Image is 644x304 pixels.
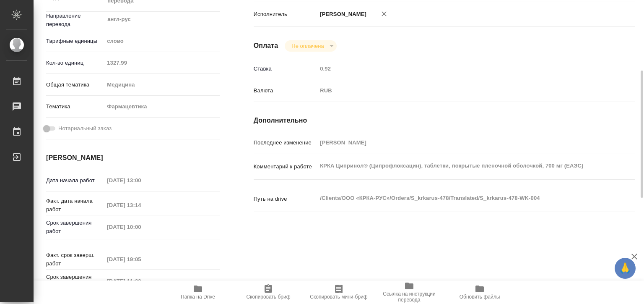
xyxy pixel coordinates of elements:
[304,280,374,304] button: Скопировать мини-бриф
[46,12,104,29] p: Направление перевода
[46,219,104,236] p: Срок завершения работ
[104,100,220,114] div: Фармацевтика
[254,65,317,73] p: Ставка
[104,34,220,48] div: слово
[618,259,632,277] span: 🙏
[379,291,439,303] span: Ссылка на инструкции перевода
[285,40,336,52] div: Не оплачена
[254,10,317,18] p: Исполнитель
[46,81,104,89] p: Общая тематика
[317,84,603,98] div: RUB
[181,294,215,300] span: Папка на Drive
[317,159,603,173] textarea: КРКА Ципринол® (Ципрофлоксацин), таблетки, покрытые пленочной оболочкой, 700 мг (ЕАЭС)
[317,63,603,75] input: Пустое поле
[615,258,636,279] button: 🙏
[254,115,635,126] h4: Дополнительно
[233,280,304,304] button: Скопировать бриф
[460,294,500,300] span: Обновить файлы
[46,273,104,290] p: Срок завершения услуги
[444,280,515,304] button: Обновить файлы
[317,10,366,18] p: [PERSON_NAME]
[104,275,177,287] input: Пустое поле
[254,86,317,95] p: Валюта
[46,251,104,268] p: Факт. срок заверш. работ
[46,176,104,185] p: Дата начала работ
[289,42,326,50] button: Не оплачена
[317,136,603,149] input: Пустое поле
[163,280,233,304] button: Папка на Drive
[254,41,278,51] h4: Оплата
[46,37,104,45] p: Тарифные единицы
[104,78,220,92] div: Медицина
[46,59,104,67] p: Кол-во единиц
[46,102,104,111] p: Тематика
[246,294,290,300] span: Скопировать бриф
[104,221,177,233] input: Пустое поле
[46,197,104,214] p: Факт. дата начала работ
[46,153,220,163] h4: [PERSON_NAME]
[374,280,444,304] button: Ссылка на инструкции перевода
[254,162,317,171] p: Комментарий к работе
[58,124,112,133] span: Нотариальный заказ
[254,195,317,203] p: Путь на drive
[254,139,317,147] p: Последнее изменение
[310,294,367,300] span: Скопировать мини-бриф
[104,199,177,211] input: Пустое поле
[317,191,603,205] textarea: /Clients/ООО «КРКА-РУС»/Orders/S_krkarus-478/Translated/S_krkarus-478-WK-004
[104,253,177,265] input: Пустое поле
[375,5,393,23] button: Удалить исполнителя
[104,174,177,186] input: Пустое поле
[104,57,220,69] input: Пустое поле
